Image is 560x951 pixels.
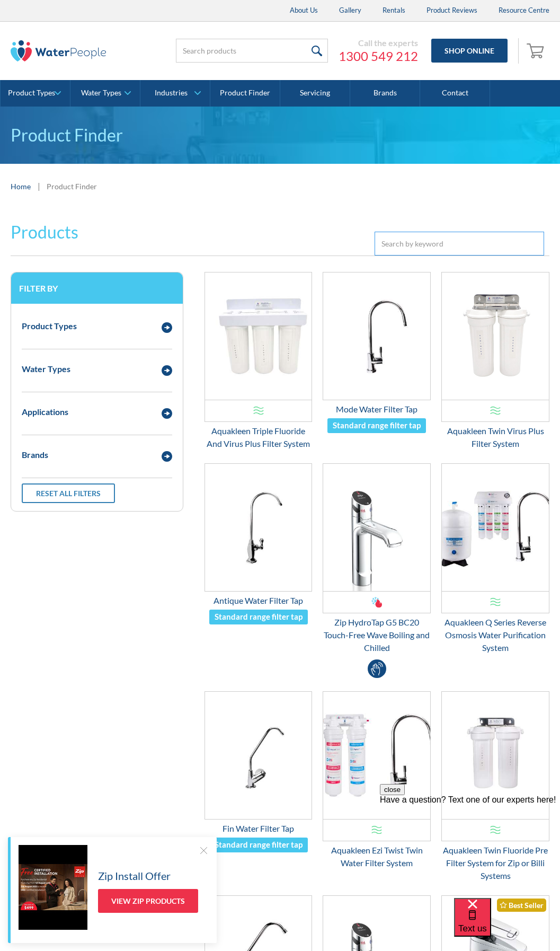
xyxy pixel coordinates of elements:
[339,38,418,48] div: Call the experts
[215,611,303,623] div: Standard range filter tap
[22,406,68,418] div: Applications
[323,272,430,400] img: Mode Water Filter Tap
[155,89,188,98] div: Industries
[19,283,175,293] h3: Filter by
[323,616,431,654] div: Zip HydroTap G5 BC20 Touch-Free Wave Boiling and Chilled
[98,868,171,884] h5: Zip Install Offer
[441,425,549,450] div: Aquakleen Twin Virus Plus Filter System
[323,692,430,819] img: Aquakleen Ezi Twist Twin Water Filter System
[22,448,48,461] div: Brands
[22,483,115,503] a: Reset all filters
[441,616,549,654] div: Aquakleen Q Series Reverse Osmosis Water Purification System
[70,80,140,107] a: Water Types
[339,48,418,64] a: 1300 549 212
[431,39,508,63] a: Shop Online
[205,594,313,607] div: Antique Water Filter Tap
[323,463,431,654] a: Zip HydroTap G5 BC20 Touch-Free Wave Boiling and ChilledZip HydroTap G5 BC20 Touch-Free Wave Boil...
[350,80,420,107] a: Brands
[420,80,490,107] a: Contact
[205,272,313,450] a: Aquakleen Triple Fluoride And Virus Plus Filter SystemAquakleen Triple Fluoride And Virus Plus Fi...
[323,691,431,869] a: Aquakleen Ezi Twist Twin Water Filter SystemAquakleen Ezi Twist Twin Water Filter System
[205,272,312,400] img: Aquakleen Triple Fluoride And Virus Plus Filter System
[210,80,280,107] a: Product Finder
[380,784,560,911] iframe: podium webchat widget prompt
[36,180,41,192] div: |
[11,40,106,61] img: The Water People
[98,889,198,913] a: View Zip Products
[205,692,312,819] img: Fin Water Filter Tap
[441,463,549,654] a: Aquakleen Q Series Reverse Osmosis Water Purification SystemAquakleen Q Series Reverse Osmosis Wa...
[442,464,549,591] img: Aquakleen Q Series Reverse Osmosis Water Purification System
[333,419,421,432] div: Standard range filter tap
[11,122,549,148] h1: Product Finder
[323,844,431,869] div: Aquakleen Ezi Twist Twin Water Filter System
[176,39,328,63] input: Search products
[205,463,313,625] a: Antique Water Filter TapAntique Water Filter TapStandard range filter tap
[205,691,313,853] a: Fin Water Filter TapFin Water Filter TapStandard range filter tap
[527,42,547,59] img: shopping cart
[22,320,77,332] div: Product Types
[140,80,210,107] a: Industries
[442,692,549,819] img: Aquakleen Twin Fluoride Pre Filter System for Zip or Billi Systems
[205,464,312,591] img: Antique Water Filter Tap
[11,219,78,245] h2: Products
[215,839,303,851] div: Standard range filter tap
[8,89,55,98] div: Product Types
[205,822,313,835] div: Fin Water Filter Tap
[205,425,313,450] div: Aquakleen Triple Fluoride And Virus Plus Filter System
[323,403,431,416] div: Mode Water Filter Tap
[22,363,70,375] div: Water Types
[441,691,549,882] a: Aquakleen Twin Fluoride Pre Filter System for Zip or Billi SystemsAquakleen Twin Fluoride Pre Fil...
[11,181,31,192] a: Home
[375,232,544,256] input: Search by keyword
[524,38,549,64] a: Open empty cart
[442,272,549,400] img: Aquakleen Twin Virus Plus Filter System
[19,845,87,930] img: Zip Install Offer
[47,181,97,192] div: Product Finder
[280,80,350,107] a: Servicing
[1,80,70,107] a: Product Types
[454,898,560,951] iframe: podium webchat widget bubble
[441,272,549,450] a: Aquakleen Twin Virus Plus Filter SystemAquakleen Twin Virus Plus Filter System
[323,464,430,591] img: Zip HydroTap G5 BC20 Touch-Free Wave Boiling and Chilled
[323,272,431,434] a: Mode Water Filter TapMode Water Filter TapStandard range filter tap
[81,89,121,98] div: Water Types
